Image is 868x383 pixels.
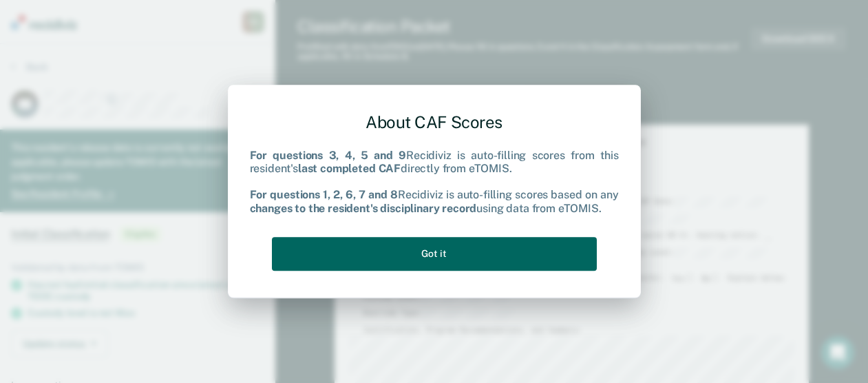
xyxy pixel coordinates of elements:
div: About CAF Scores [250,101,619,143]
b: last completed CAF [298,162,401,175]
div: Recidiviz is auto-filling scores from this resident's directly from eTOMIS. Recidiviz is auto-fil... [250,149,619,215]
button: Got it [272,237,597,271]
b: For questions 3, 4, 5 and 9 [250,149,407,162]
b: changes to the resident's disciplinary record [250,202,477,215]
b: For questions 1, 2, 6, 7 and 8 [250,189,398,202]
